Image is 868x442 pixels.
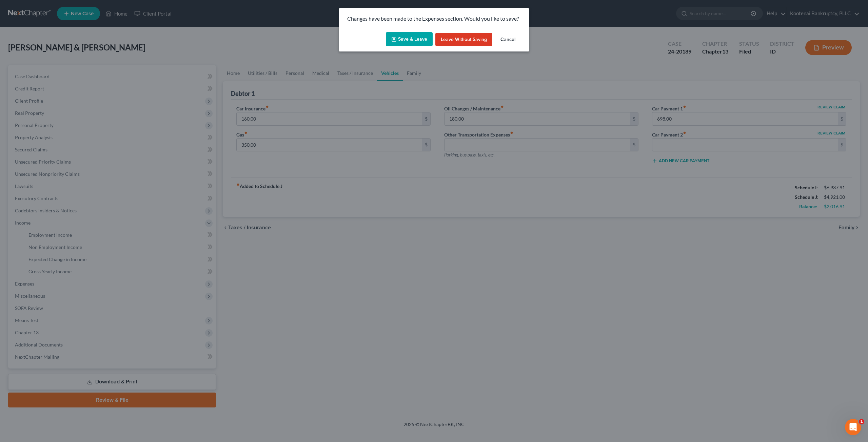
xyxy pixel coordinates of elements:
[386,32,433,46] button: Save & Leave
[495,33,521,46] button: Cancel
[859,419,864,424] span: 1
[845,419,861,435] iframe: Intercom live chat
[347,15,521,23] p: Changes have been made to the Expenses section. Would you like to save?
[435,33,492,46] button: Leave without Saving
